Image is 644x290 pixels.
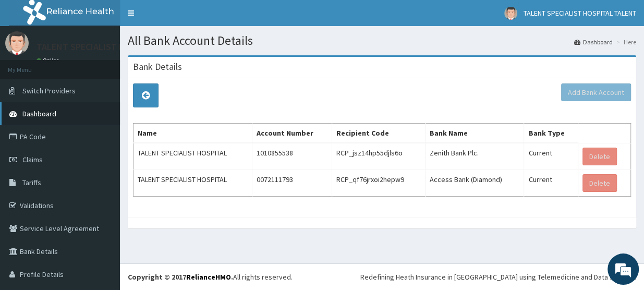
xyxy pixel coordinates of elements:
[332,124,426,143] th: Recipient Code
[133,62,182,71] h3: Bank Details
[524,8,636,18] span: TALENT SPECIALIST HOSPITAL TALENT
[133,170,252,196] td: TALENT SPECIALIST HOSPITAL
[120,263,644,290] footer: All rights reserved.
[425,124,524,143] th: Bank Name
[504,7,517,20] img: User Image
[524,170,578,196] td: Current
[22,86,76,95] span: Switch Providers
[22,109,56,118] span: Dashboard
[37,57,62,64] a: Online
[37,42,193,52] p: TALENT SPECIALIST HOSPITAL TALENT
[574,38,613,46] a: Dashboard
[360,272,636,282] div: Redefining Heath Insurance in [GEOGRAPHIC_DATA] using Telemedicine and Data Science!
[524,124,578,143] th: Bank Type
[5,31,29,55] img: User Image
[561,83,631,101] button: Add Bank Account
[582,148,617,165] button: Delete
[524,143,578,170] td: Current
[614,38,636,46] li: Here
[425,143,524,170] td: Zenith Bank Plc.
[332,170,426,196] td: RCP_qf76jrxoi2hepw9
[252,143,332,170] td: 1010855538
[22,155,43,164] span: Claims
[133,143,252,170] td: TALENT SPECIALIST HOSPITAL
[186,272,231,282] a: RelianceHMO
[128,272,233,282] strong: Copyright © 2017 .
[252,124,332,143] th: Account Number
[332,143,426,170] td: RCP_jsz14hp55djls6o
[128,34,636,47] h1: All Bank Account Details
[252,170,332,196] td: 0072111793
[133,124,252,143] th: Name
[425,170,524,196] td: Access Bank (Diamond)
[582,174,617,192] button: Delete
[22,178,41,187] span: Tariffs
